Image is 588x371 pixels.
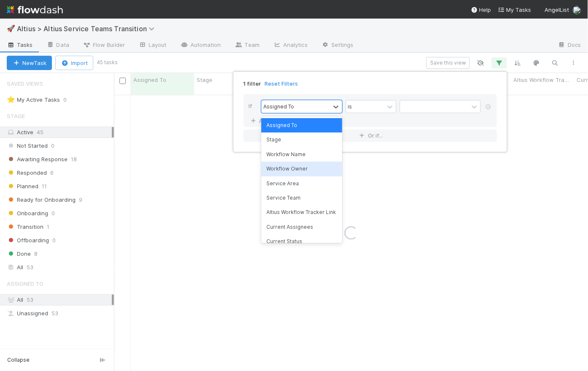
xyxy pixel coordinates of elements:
a: And.. [249,115,275,127]
div: Workflow Owner [261,162,342,176]
div: Assigned To [261,118,342,133]
div: Service Team [261,191,342,205]
a: Reset Filters [265,80,298,87]
div: Current Status [261,234,342,249]
div: Workflow Name [261,147,342,162]
div: Current Assignees [261,220,342,234]
div: Stage [261,133,342,147]
div: Assigned To [263,103,294,110]
div: is [348,103,352,110]
div: If [249,100,261,115]
span: 1 filter [243,80,261,87]
div: Service Area [261,176,342,191]
div: Altius Workflow Tracker Link [261,205,342,219]
button: Or if... [244,130,497,142]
